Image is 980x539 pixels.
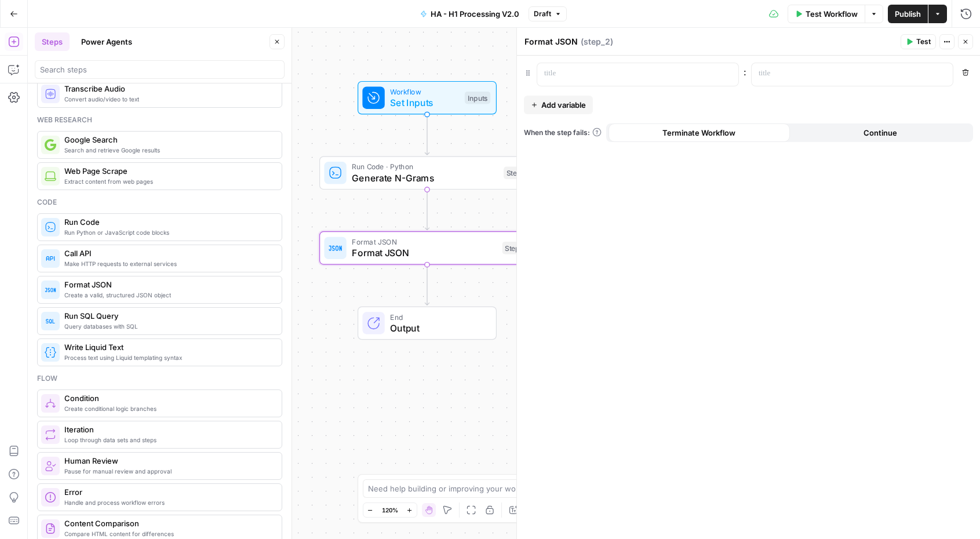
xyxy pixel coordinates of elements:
[64,290,272,300] span: Create a valid, structured JSON object
[790,123,971,142] button: Continue
[64,424,272,435] span: Iteration
[744,65,746,79] span: :
[319,231,535,265] div: Format JSONFormat JSONStep 2
[431,8,519,20] span: HA - H1 Processing V2.0
[64,322,272,331] span: Query databases with SQL
[864,127,897,139] span: Continue
[64,259,272,268] span: Make HTTP requests to external services
[425,115,429,155] g: Edge from start to step_1
[319,156,535,190] div: Run Code · PythonGenerate N-GramsStep 1
[788,5,865,23] button: Test Workflow
[352,171,498,185] span: Generate N-Grams
[64,529,272,538] span: Compare HTML content for differences
[504,167,529,180] div: Step 1
[352,236,497,247] span: Format JSON
[64,498,272,507] span: Handle and process workflow errors
[901,34,936,49] button: Test
[64,177,272,186] span: Extract content from web pages
[64,310,272,322] span: Run SQL Query
[35,32,70,51] button: Steps
[390,86,459,97] span: Workflow
[806,8,858,20] span: Test Workflow
[390,311,484,322] span: End
[390,321,484,335] span: Output
[64,404,272,413] span: Create conditional logic branches
[916,37,931,47] span: Test
[37,197,282,207] div: Code
[64,228,272,237] span: Run Python or JavaScript code blocks
[662,127,735,139] span: Terminate Workflow
[45,523,56,534] img: vrinnnclop0vshvmafd7ip1g7ohf
[64,392,272,404] span: Condition
[382,505,398,515] span: 120%
[64,165,272,177] span: Web Page Scrape
[64,247,272,259] span: Call API
[64,486,272,498] span: Error
[64,94,272,104] span: Convert audio/video to text
[64,83,272,94] span: Transcribe Audio
[74,32,139,51] button: Power Agents
[64,341,272,353] span: Write Liquid Text
[581,36,613,48] span: ( step_2 )
[895,8,921,20] span: Publish
[352,161,498,172] span: Run Code · Python
[64,455,272,467] span: Human Review
[64,467,272,476] span: Pause for manual review and approval
[64,353,272,362] span: Process text using Liquid templating syntax
[64,134,272,145] span: Google Search
[352,246,497,260] span: Format JSON
[413,5,526,23] button: HA - H1 Processing V2.0
[319,81,535,115] div: WorkflowSet InputsInputs
[64,435,272,445] span: Loop through data sets and steps
[524,96,593,114] button: Add variable
[534,9,551,19] span: Draft
[529,6,567,21] button: Draft
[541,99,586,111] span: Add variable
[390,96,459,110] span: Set Inputs
[465,92,490,104] div: Inputs
[425,190,429,230] g: Edge from step_1 to step_2
[319,307,535,340] div: EndOutput
[64,518,272,529] span: Content Comparison
[40,64,279,75] input: Search steps
[425,265,429,305] g: Edge from step_2 to end
[524,36,578,48] textarea: Format JSON
[37,373,282,384] div: Flow
[502,242,529,254] div: Step 2
[524,128,602,138] a: When the step fails:
[64,279,272,290] span: Format JSON
[64,216,272,228] span: Run Code
[64,145,272,155] span: Search and retrieve Google results
[888,5,928,23] button: Publish
[37,115,282,125] div: Web research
